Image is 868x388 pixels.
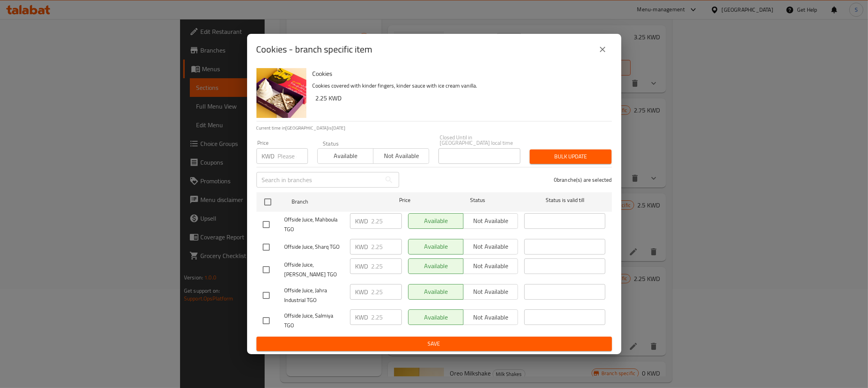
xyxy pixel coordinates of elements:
[536,152,605,162] span: Bulk update
[278,148,308,164] input: Please enter price
[263,339,606,349] span: Save
[379,195,431,205] span: Price
[317,148,373,164] button: Available
[313,81,606,91] p: Cookies covered with kinder fingers, kinder sauce with ice cream vanilla.
[554,176,612,184] p: 0 branche(s) are selected
[593,40,612,59] button: close
[256,172,381,188] input: Search in branches
[285,215,344,234] span: Offside Juice, Mahboula TGO
[262,151,275,161] p: KWD
[355,262,368,271] p: KWD
[316,93,606,104] h6: 2.25 KWD
[377,150,426,162] span: Not available
[285,311,344,330] span: Offside Juice, Salmiya TGO
[256,43,373,56] h2: Cookies - branch specific item
[355,287,368,297] p: KWD
[371,258,402,274] input: Please enter price
[371,284,402,300] input: Please enter price
[256,125,612,132] p: Current time in [GEOGRAPHIC_DATA] is [DATE]
[524,195,605,205] span: Status is valid till
[355,242,368,251] p: KWD
[530,149,612,164] button: Bulk update
[371,309,402,325] input: Please enter price
[371,239,402,255] input: Please enter price
[313,68,606,79] h6: Cookies
[373,148,429,164] button: Not available
[355,313,368,322] p: KWD
[292,197,373,207] span: Branch
[285,286,344,305] span: Offside Juice, Jahra Industrial TGO
[355,216,368,226] p: KWD
[371,213,402,229] input: Please enter price
[321,150,370,162] span: Available
[285,242,344,252] span: Offside Juice, Sharq TGO
[285,260,344,279] span: Offside Juice, [PERSON_NAME] TGO
[437,195,518,205] span: Status
[256,337,612,351] button: Save
[256,68,306,118] img: Cookies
